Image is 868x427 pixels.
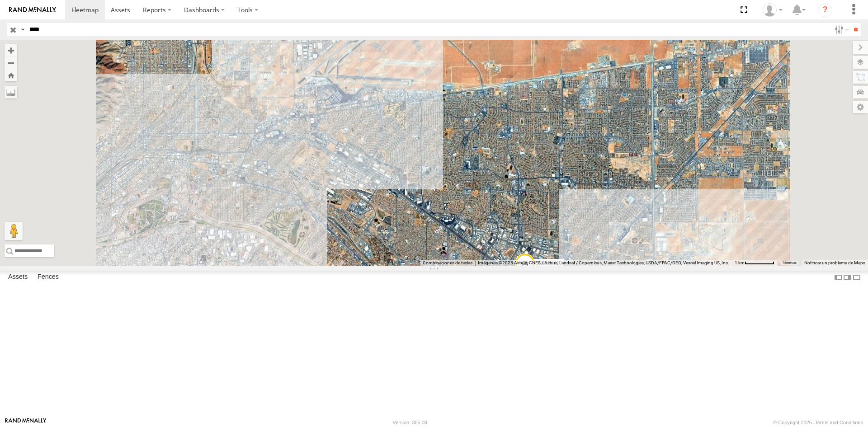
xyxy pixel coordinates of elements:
[5,56,17,69] button: Zoom out
[834,271,843,284] label: Dock Summary Table to the Left
[804,260,865,265] a: Notificar un problema de Maps
[732,260,777,266] button: Escala del mapa: 1 km por 62 píxeles
[818,3,832,17] i: ?
[5,86,17,99] label: Measure
[4,271,32,284] label: Assets
[423,260,472,266] button: Combinaciones de teclas
[735,260,745,265] span: 1 km
[815,420,863,425] a: Terms and Conditions
[9,7,56,13] img: rand-logo.svg
[773,420,863,425] div: © Copyright 2025 -
[782,261,797,265] a: Términos
[5,418,47,427] a: Visit our Website
[19,23,26,36] label: Search Query
[852,271,861,284] label: Hide Summary Table
[33,271,63,284] label: Fences
[853,101,868,113] label: Map Settings
[5,69,17,81] button: Zoom Home
[478,260,729,265] span: Imágenes ©2025 Airbus, CNES / Airbus, Landsat / Copernicus, Maxar Technologies, USDA/FPAC/GEO, Ve...
[393,420,427,425] div: Version: 305.00
[831,23,850,36] label: Search Filter Options
[5,44,17,56] button: Zoom in
[5,222,23,240] button: Arrastra al hombrecito al mapa para abrir Street View
[843,271,852,284] label: Dock Summary Table to the Right
[759,3,786,17] div: Irving Rodriguez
